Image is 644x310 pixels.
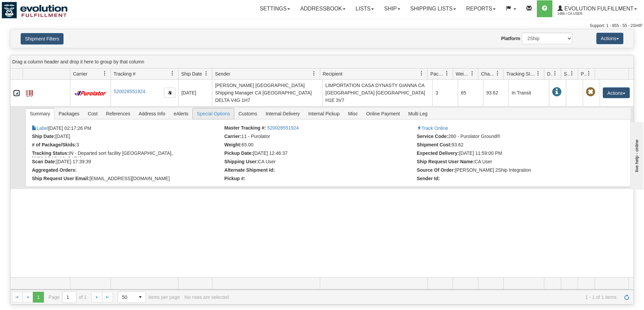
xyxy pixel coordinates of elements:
[73,71,88,77] span: Carrier
[26,108,54,119] span: Summary
[344,108,362,119] span: Misc
[200,68,212,79] a: Ship Date filter column settings
[417,150,459,156] strong: Expected Delivery:
[32,142,222,149] li: 3
[552,87,562,97] span: In Transit
[224,142,415,149] li: 65.00
[586,87,595,97] span: Pickup Not Assigned
[405,0,461,17] a: Shipping lists
[193,108,234,119] span: Special Options
[456,71,470,77] span: Weight
[224,159,258,164] strong: Shipping User:
[135,108,169,119] span: Address Info
[167,68,178,79] a: Tracking # filter column settings
[441,68,453,79] a: Packages filter column settings
[552,0,642,17] a: Evolution Fulfillment 1488 / CA User
[262,108,304,119] span: Internal Delivery
[323,71,342,77] span: Recipient
[118,291,180,303] span: items per page
[32,150,222,157] li: IN - Departed sort facility [GEOGRAPHIC_DATA], [GEOGRAPHIC_DATA]
[404,108,432,119] span: Multi Leg
[32,159,222,166] li: [DATE] 17:39:39
[308,68,320,79] a: Sender filter column settings
[295,0,351,17] a: Addressbook
[224,134,415,140] li: 11 - Purolator
[461,0,501,17] a: Reports
[224,159,415,166] li: CA User (7138)
[417,134,448,139] strong: Service Code:
[2,23,642,29] div: Support: 1 - 855 - 55 - 2SHIP
[21,33,64,45] button: Shipment Filters
[118,291,146,303] span: Page sizes drop down
[215,71,230,77] span: Sender
[164,88,175,98] button: Copy to clipboard
[212,80,322,106] td: [PERSON_NAME] [GEOGRAPHIC_DATA] Shipping Manager CA [GEOGRAPHIC_DATA] DELTA V4G 1H7
[224,134,242,139] strong: Carrier:
[170,108,193,119] span: eAlerts
[628,120,643,189] iframe: chat widget
[255,0,295,17] a: Settings
[532,68,544,79] a: Tracking Status filter column settings
[467,68,478,79] a: Weight filter column settings
[185,294,229,300] div: No rows are selected
[114,71,136,77] span: Tracking #
[32,167,76,173] strong: Aggregated Orders:
[417,159,607,166] li: CA User
[557,10,608,17] span: 1488 / CA User
[508,80,549,106] td: In Transit
[5,6,63,11] div: live help - online
[32,125,48,131] a: Label
[114,89,145,94] a: 520028551924
[99,68,111,79] a: Carrier filter column settings
[224,142,242,147] strong: Weight:
[481,71,495,77] span: Charge
[32,176,222,182] li: [EMAIL_ADDRESS][DOMAIN_NAME]
[417,159,475,164] strong: Ship Request User Name:
[32,134,222,140] li: [DATE]
[416,68,427,79] a: Recipient filter column settings
[563,6,634,11] span: Evolution Fulfillment
[417,150,607,157] li: [DATE] 11:59:00 PM
[181,71,202,77] span: Ship Date
[178,80,212,106] td: [DATE]
[32,176,89,181] strong: Ship Request User Email:
[122,294,131,301] span: 50
[10,55,634,68] div: grid grouping header
[304,108,344,119] span: Internal Pickup
[32,142,76,147] strong: # of Package/Skids:
[13,90,20,96] a: Collapse
[32,150,69,156] strong: Tracking Status:
[49,291,87,303] span: Page of 1
[501,35,520,42] label: Platform
[549,68,561,79] a: Delivery Status filter column settings
[417,167,455,173] strong: Source Of Order:
[351,0,379,17] a: Lists
[224,150,415,157] li: [DATE] 12:46:37
[603,87,630,98] button: Actions
[26,87,33,98] a: Label
[224,125,266,131] strong: Master Tracking #:
[506,71,536,77] span: Tracking Status
[32,159,56,164] strong: Scan Date:
[234,294,617,300] span: 1 - 1 of 1 items
[417,125,448,131] a: Track Online
[483,80,508,106] td: 93.62
[54,108,83,119] span: Packages
[417,167,607,174] li: [PERSON_NAME] 2Ship Integration
[135,292,146,303] span: select
[458,80,483,106] td: 65
[32,125,222,132] li: [DATE] 02:17:26 PM
[234,108,261,119] span: Customs
[33,292,44,303] span: Page 1
[547,71,553,77] span: Delivery Status
[362,108,404,119] span: Online Payment
[102,108,135,119] span: References
[417,142,607,149] li: 93.62
[224,167,275,173] strong: Alternate Shipment Id:
[417,134,607,140] li: 260 - Purolator Ground®
[84,108,102,119] span: Cost
[2,2,68,19] img: logo1488.jpg
[379,0,405,17] a: Ship
[430,71,445,77] span: Packages
[492,68,503,79] a: Charge filter column settings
